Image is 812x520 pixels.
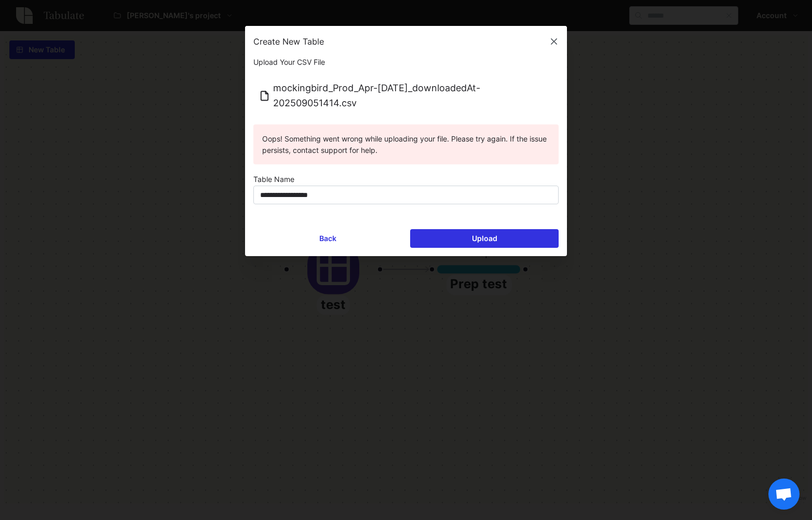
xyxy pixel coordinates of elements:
[253,57,559,67] p: Upload Your CSV File
[768,479,800,510] div: Open chat
[273,81,553,111] p: mockingbird_Prod_Apr-[DATE]_downloadedAt-202509051414.csv
[472,235,497,242] div: Upload
[262,133,550,156] div: Oops! Something went wrong while uploading your file. Please try again. If the issue persists, co...
[253,37,324,46] h2: Create New Table
[253,174,294,185] label: Table Name
[319,230,336,247] span: Back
